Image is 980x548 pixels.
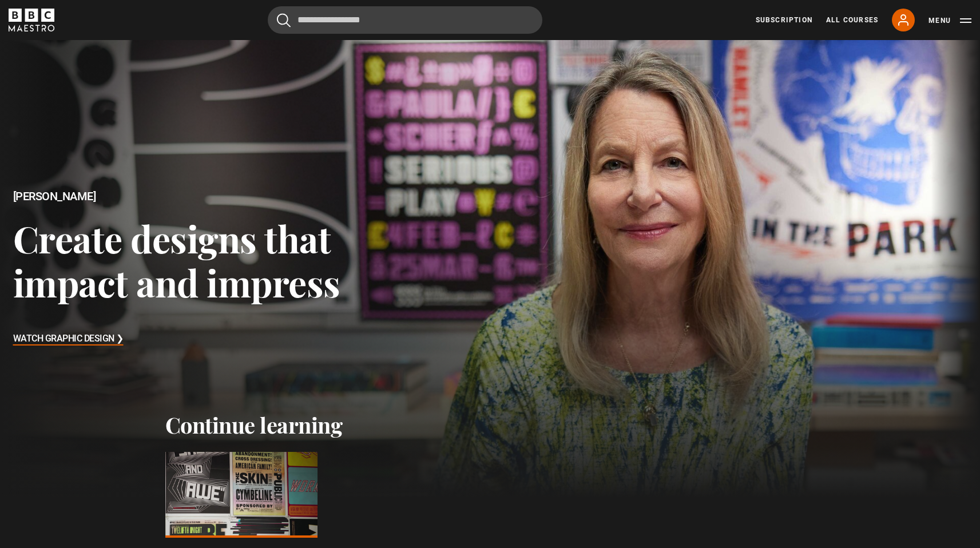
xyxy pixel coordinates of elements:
[165,412,815,438] h2: Continue learning
[268,6,542,34] input: Search
[826,15,878,25] a: All Courses
[756,15,812,25] a: Subscription
[13,190,392,203] h2: [PERSON_NAME]
[13,216,392,305] h3: Create designs that impact and impress
[277,13,291,27] button: Submit the search query
[929,15,971,26] button: Toggle navigation
[13,331,124,348] h3: Watch Graphic Design ❯
[9,9,54,31] svg: BBC Maestro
